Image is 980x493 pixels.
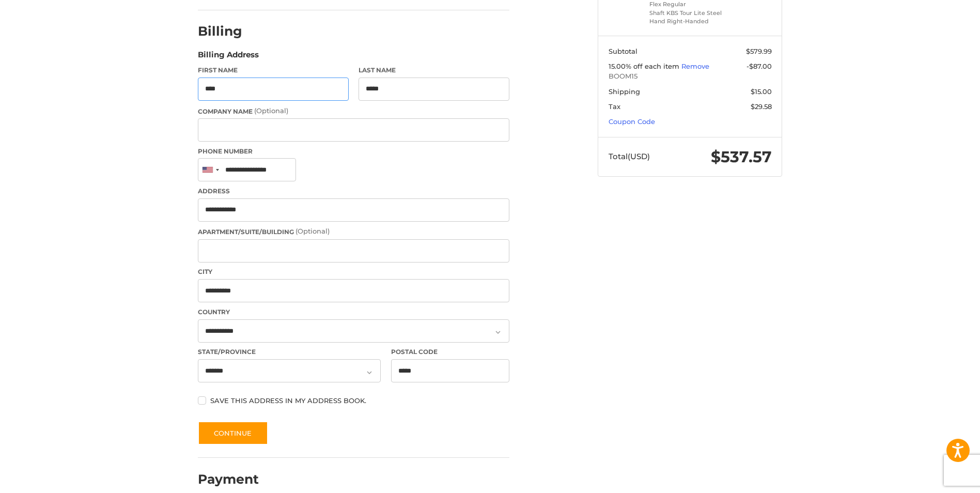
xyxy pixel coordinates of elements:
span: -$87.00 [746,62,772,70]
span: BOOM15 [609,71,772,82]
h2: Billing [198,23,258,39]
span: Total (USD) [609,151,650,161]
button: Continue [198,421,268,445]
span: $29.58 [751,102,772,111]
div: United States: +1 [198,159,222,181]
label: First Name [198,66,349,75]
label: City [198,267,509,276]
small: (Optional) [295,227,330,235]
span: 15.00% off each item [609,62,681,70]
label: State/Province [198,347,381,357]
span: Tax [609,102,620,111]
label: Phone Number [198,147,509,156]
li: Shaft KBS Tour Lite Steel [649,9,728,18]
span: $579.99 [746,47,772,55]
li: Hand Right-Handed [649,17,728,26]
label: Last Name [359,66,509,75]
a: Remove [681,62,709,70]
span: $537.57 [711,147,772,166]
span: Subtotal [609,47,637,55]
small: (Optional) [254,106,288,115]
h2: Payment [198,471,259,487]
a: Coupon Code [609,117,655,126]
span: Shipping [609,87,640,96]
span: $15.00 [751,87,772,96]
legend: Billing Address [198,49,259,66]
label: Save this address in my address book. [198,396,509,405]
label: Apartment/Suite/Building [198,226,509,237]
iframe: Google Customer Reviews [895,465,980,493]
label: Postal Code [391,347,510,357]
label: Company Name [198,106,509,116]
label: Address [198,187,509,196]
label: Country [198,307,509,317]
